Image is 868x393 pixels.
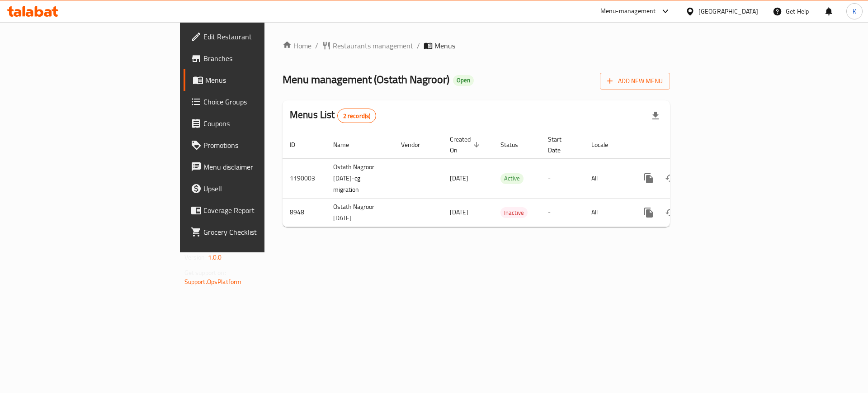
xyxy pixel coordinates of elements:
[205,75,318,85] span: Menus
[338,112,376,120] span: 2 record(s)
[453,76,474,84] span: Open
[337,109,377,123] div: Total records count
[184,199,325,221] a: Coverage Report
[638,167,660,189] button: more
[450,206,468,218] span: [DATE]
[541,158,584,198] td: -
[638,202,660,223] button: more
[500,173,524,184] span: Active
[184,251,207,263] span: Version:
[203,205,318,216] span: Coverage Report
[600,6,656,17] div: Menu-management
[283,131,732,227] table: enhanced table
[500,173,524,184] div: Active
[283,40,670,51] nav: breadcrumb
[450,172,468,184] span: [DATE]
[203,140,318,151] span: Promotions
[184,47,325,69] a: Branches
[184,69,325,91] a: Menus
[607,76,663,87] span: Add New Menu
[322,40,413,51] a: Restaurants management
[631,131,732,159] th: Actions
[290,139,307,150] span: ID
[698,6,758,16] div: [GEOGRAPHIC_DATA]
[184,91,325,113] a: Choice Groups
[203,161,318,172] span: Menu disclaimer
[500,208,528,218] span: Inactive
[326,158,394,198] td: Ostath Nagroor [DATE]-cg migration
[184,113,325,134] a: Coupons
[500,139,530,150] span: Status
[645,105,666,127] div: Export file
[333,40,413,51] span: Restaurants management
[283,69,449,90] span: Menu management ( Ostath Nagroor )
[203,183,318,194] span: Upsell
[660,202,681,223] button: Change Status
[600,73,670,90] button: Add New Menu
[453,75,474,86] div: Open
[203,96,318,107] span: Choice Groups
[500,207,528,218] div: Inactive
[660,167,681,189] button: Change Status
[184,26,325,47] a: Edit Restaurant
[548,134,573,156] span: Start Date
[417,40,420,51] li: /
[853,6,856,16] span: K
[333,139,361,150] span: Name
[450,134,482,156] span: Created On
[184,276,242,288] a: Support.OpsPlatform
[584,158,631,198] td: All
[203,227,318,237] span: Grocery Checklist
[184,134,325,156] a: Promotions
[401,139,432,150] span: Vendor
[203,118,318,129] span: Coupons
[184,178,325,199] a: Upsell
[434,40,455,51] span: Menus
[290,108,376,123] h2: Menus List
[203,31,318,42] span: Edit Restaurant
[184,156,325,178] a: Menu disclaimer
[326,198,394,227] td: Ostath Nagroor [DATE]
[203,53,318,64] span: Branches
[584,198,631,227] td: All
[208,251,222,263] span: 1.0.0
[541,198,584,227] td: -
[184,267,226,279] span: Get support on:
[591,139,620,150] span: Locale
[184,221,325,243] a: Grocery Checklist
